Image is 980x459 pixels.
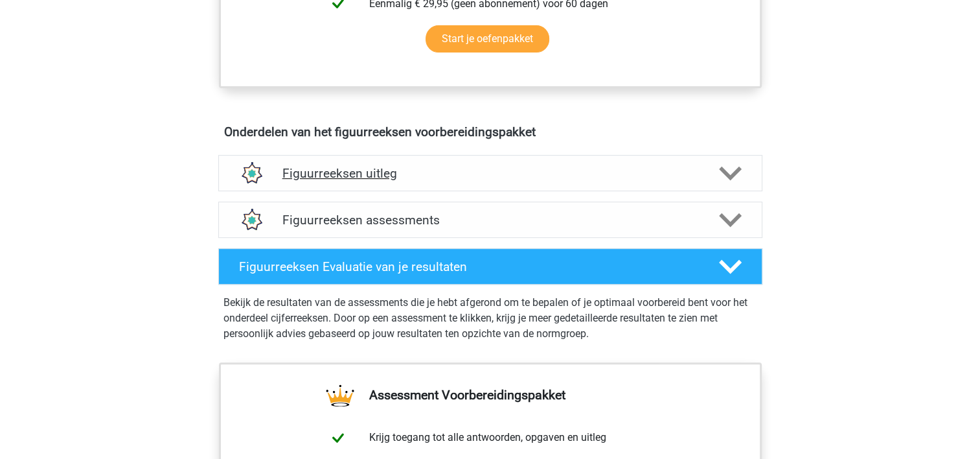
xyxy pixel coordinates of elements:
[282,213,698,228] h4: Figuurreeksen assessments
[224,124,757,139] h4: Onderdelen van het figuurreeksen voorbereidingspakket
[282,166,698,181] h4: Figuurreeksen uitleg
[223,295,757,342] p: Bekijk de resultaten van de assessments die je hebt afgerond om te bepalen of je optimaal voorber...
[213,248,768,285] a: Figuurreeksen Evaluatie van je resultaten
[213,155,768,191] a: uitleg Figuurreeksen uitleg
[213,202,768,238] a: assessments Figuurreeksen assessments
[234,157,268,190] img: figuurreeksen uitleg
[426,25,549,53] a: Start je oefenpakket
[234,204,268,237] img: figuurreeksen assessments
[239,259,698,274] h4: Figuurreeksen Evaluatie van je resultaten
